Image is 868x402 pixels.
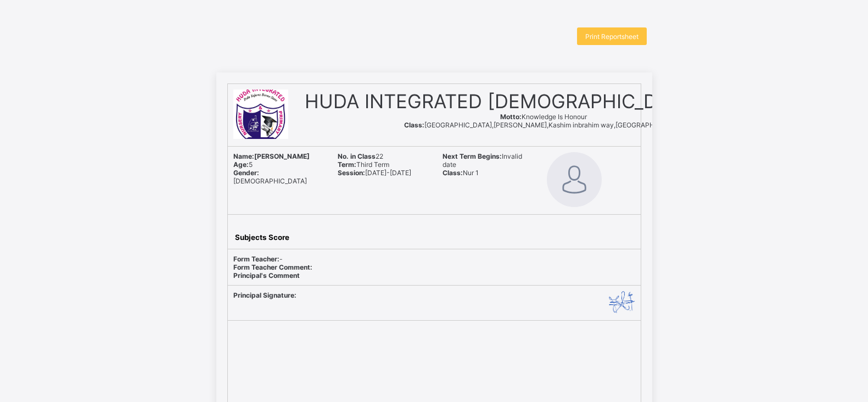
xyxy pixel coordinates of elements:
[233,90,288,139] img: hiis.png
[338,169,411,177] span: [DATE]-[DATE]
[233,263,312,271] b: Form Teacher Comment:
[443,169,463,177] b: Class:
[233,160,249,169] b: Age:
[500,113,587,121] span: Knowledge Is Honour
[268,232,290,242] th: Score
[443,152,522,169] span: Invalid date
[233,169,307,185] span: [DEMOGRAPHIC_DATA]
[233,152,310,160] span: [PERSON_NAME]
[338,160,356,169] b: Term:
[585,32,639,41] span: Print Reportsheet
[608,291,635,313] img: hiis.png
[338,160,389,169] span: Third Term
[338,152,376,160] b: No. in Class
[404,121,683,129] span: [GEOGRAPHIC_DATA],[PERSON_NAME],Kashim inbrahim way,[GEOGRAPHIC_DATA]
[338,152,383,160] span: 22
[233,271,300,280] b: Principal's Comment
[443,169,479,177] span: Nur 1
[404,121,424,129] b: Class:
[443,152,502,160] b: Next Term Begins:
[233,291,296,299] b: Principal Signature:
[338,169,365,177] b: Session:
[233,160,253,169] span: 5
[233,255,283,263] span: -
[233,169,259,177] b: Gender:
[305,90,783,113] span: HUDA INTEGRATED [DEMOGRAPHIC_DATA] SCHOOL
[234,232,267,242] th: Subjects
[547,152,602,207] img: default.svg
[233,152,254,160] b: Name:
[233,255,279,263] b: Form Teacher:
[500,113,522,121] b: Motto:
